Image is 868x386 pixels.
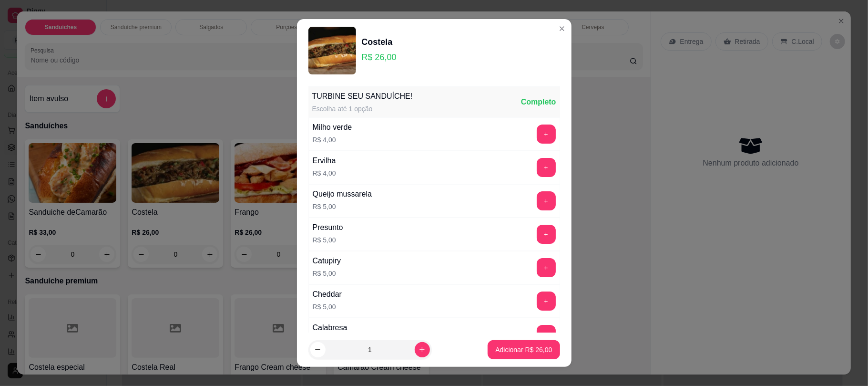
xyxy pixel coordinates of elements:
[313,269,341,278] p: R$ 5,00
[537,191,556,210] button: add
[313,322,347,334] div: Calabresa
[308,27,356,74] img: product-image
[521,96,556,108] div: Completo
[537,258,556,277] button: add
[537,125,556,144] button: add
[313,202,372,211] p: R$ 5,00
[313,188,372,200] div: Queijo mussarela
[537,225,556,244] button: add
[537,158,556,177] button: add
[312,104,413,114] div: Escolha até 1 opção
[312,91,413,102] div: TURBINE SEU SANDUÍCHE!
[313,135,352,145] p: R$ 4,00
[495,345,552,355] p: Adicionar R$ 26,00
[313,289,342,300] div: Cheddar
[313,235,343,245] p: R$ 5,00
[537,325,556,344] button: add
[313,222,343,233] div: Presunto
[488,340,560,359] button: Adicionar R$ 26,00
[310,342,326,357] button: decrease-product-quantity
[313,155,336,167] div: Ervilha
[362,35,397,49] div: Costela
[313,255,341,267] div: Catupiry
[415,342,430,357] button: increase-product-quantity
[313,302,342,312] p: R$ 5,00
[537,292,556,311] button: add
[362,51,397,64] p: R$ 26,00
[313,122,352,133] div: Milho verde
[554,21,570,36] button: Close
[313,168,336,178] p: R$ 4,00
